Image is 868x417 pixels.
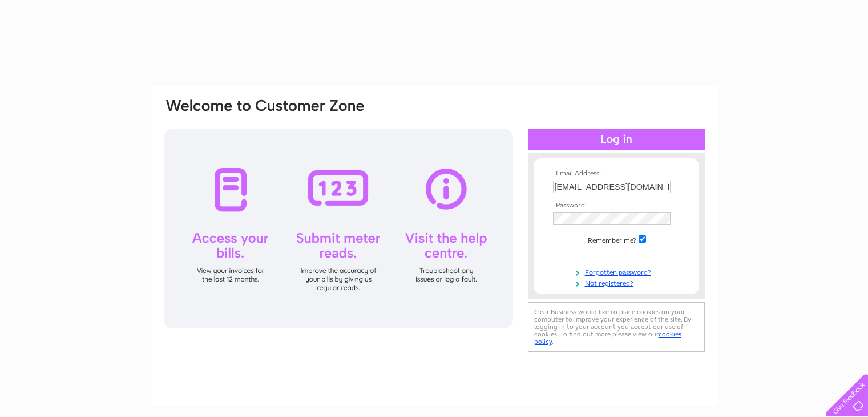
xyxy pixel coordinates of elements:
[550,170,683,178] th: Email Address:
[550,202,683,210] th: Password:
[553,277,683,288] a: Not registered?
[528,302,705,352] div: Clear Business would like to place cookies on your computer to improve your experience of the sit...
[581,247,651,263] input: Submit
[553,266,683,277] a: Forgotten password?
[550,234,683,245] td: Remember me?
[534,330,681,346] a: cookies policy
